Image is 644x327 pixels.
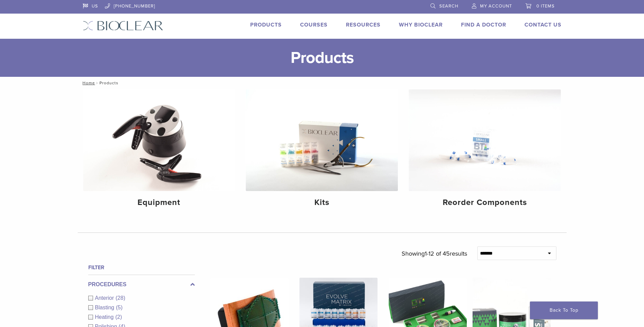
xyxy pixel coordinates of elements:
[425,250,450,257] span: 1-12 of 45
[346,21,381,28] a: Resources
[95,81,99,85] span: /
[251,196,392,209] h4: Kits
[480,3,512,9] span: My Account
[116,305,123,310] span: (5)
[414,196,555,209] h4: Reorder Components
[95,295,116,301] span: Anterior
[530,302,598,319] a: Back To Top
[402,246,467,261] p: Showing results
[95,314,115,320] span: Heating
[439,3,458,9] span: Search
[250,21,282,28] a: Products
[89,196,230,209] h4: Equipment
[409,89,561,191] img: Reorder Components
[116,295,125,301] span: (28)
[83,21,163,31] img: Bioclear
[83,89,235,191] img: Equipment
[88,280,195,289] label: Procedures
[78,77,567,89] nav: Products
[409,89,561,213] a: Reorder Components
[88,263,195,272] h4: Filter
[399,21,443,28] a: Why Bioclear
[95,305,116,310] span: Blasting
[83,89,235,213] a: Equipment
[246,89,398,191] img: Kits
[80,81,95,85] a: Home
[461,21,506,28] a: Find A Doctor
[525,21,562,28] a: Contact Us
[536,3,555,9] span: 0 items
[246,89,398,213] a: Kits
[115,314,122,320] span: (2)
[300,21,328,28] a: Courses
